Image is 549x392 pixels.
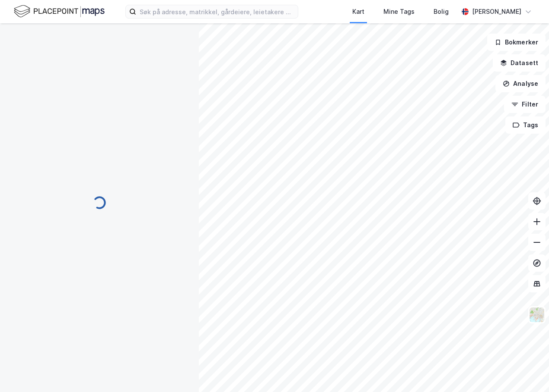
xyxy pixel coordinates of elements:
[506,351,549,392] iframe: Chat Widget
[93,196,106,210] img: spinner.a6d8c91a73a9ac5275cf975e30b51cfb.svg
[487,34,546,51] button: Bokmerker
[472,6,521,17] div: [PERSON_NAME]
[14,4,105,19] img: logo.f888ab2527a4732fd821a326f86c7f29.svg
[495,75,546,92] button: Analyse
[383,6,415,17] div: Mine Tags
[504,96,546,113] button: Filter
[493,54,546,72] button: Datasett
[136,5,298,18] input: Søk på adresse, matrikkel, gårdeiere, leietakere eller personer
[434,6,449,17] div: Bolig
[352,6,364,17] div: Kart
[505,116,546,134] button: Tags
[529,307,545,323] img: Z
